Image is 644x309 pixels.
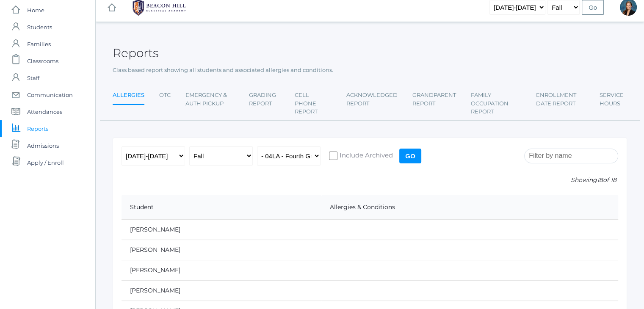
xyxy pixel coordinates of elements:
[185,87,234,112] a: Emergency & Auth Pickup
[524,149,618,163] input: Filter by name
[27,86,73,103] span: Communication
[295,87,332,120] a: Cell Phone Report
[27,19,52,36] span: Students
[329,152,337,160] input: Include Archived
[346,87,398,112] a: Acknowledged Report
[27,103,62,120] span: Attendances
[321,195,618,220] th: Allergies & Conditions
[130,226,180,233] a: [PERSON_NAME]
[122,195,321,220] th: Student
[27,52,58,69] span: Classrooms
[471,87,521,120] a: Family Occupation Report
[27,2,44,19] span: Home
[27,154,64,171] span: Apply / Enroll
[27,137,59,154] span: Admissions
[27,36,51,52] span: Families
[27,120,48,137] span: Reports
[113,47,158,60] h2: Reports
[130,287,180,294] a: [PERSON_NAME]
[412,87,456,112] a: Grandparent Report
[399,149,421,163] input: Go
[599,87,627,112] a: Service Hours
[159,87,171,104] a: OTC
[536,87,585,112] a: Enrollment Date Report
[249,87,280,112] a: Grading Report
[122,176,618,185] p: Showing of 18
[130,246,180,254] a: [PERSON_NAME]
[27,69,39,86] span: Staff
[337,151,393,161] span: Include Archived
[130,266,180,274] a: [PERSON_NAME]
[113,87,144,105] a: Allergies
[113,66,627,74] p: Class based report showing all students and associated allergies and conditions.
[597,176,603,184] span: 18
